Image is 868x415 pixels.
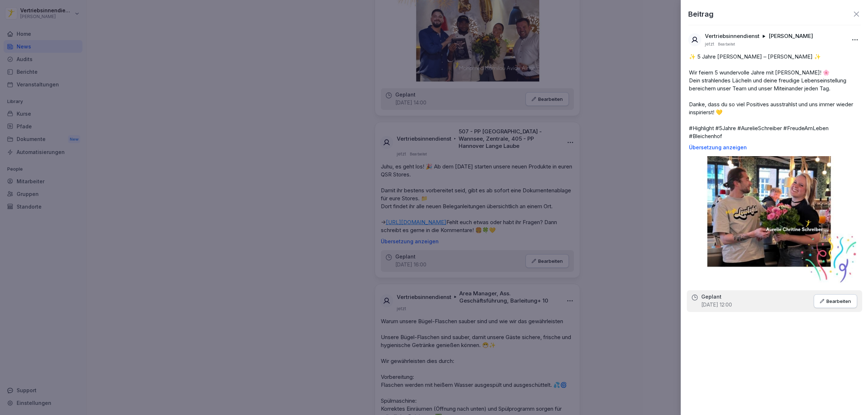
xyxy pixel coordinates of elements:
p: Bearbeitet [718,41,735,47]
p: Übersetzung anzeigen [689,145,860,150]
p: [DATE] 12:00 [701,301,732,308]
p: ✨ 5 Jahre [PERSON_NAME] – [PERSON_NAME] ✨ Wir feiern 5 wundervolle Jahre mit [PERSON_NAME]! 🌸 Dei... [689,53,860,140]
p: jetzt [705,41,714,47]
p: Vertriebsinnendienst [705,33,759,40]
p: Geplant [701,294,722,300]
button: Bearbeiten [814,294,857,308]
p: [PERSON_NAME] [769,33,813,40]
p: Bearbeiten [826,298,851,304]
p: Beitrag [688,9,714,20]
img: gpfi0jgz0f3ip09na3z8xm9q.png [693,156,856,284]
